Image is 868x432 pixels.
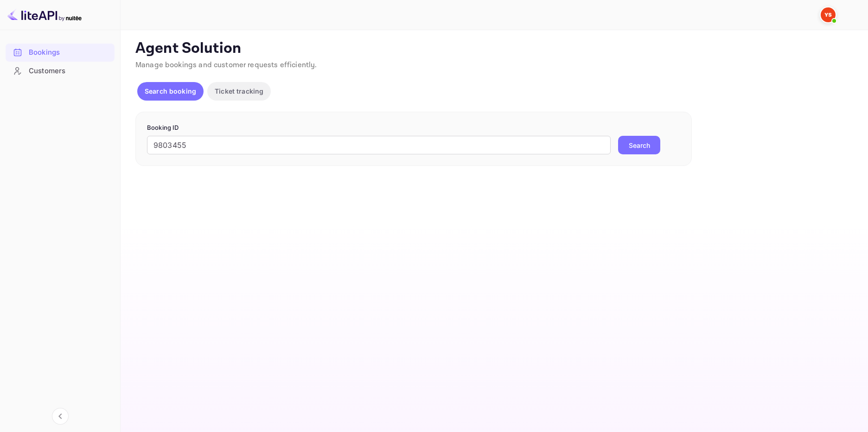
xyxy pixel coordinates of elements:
span: Manage bookings and customer requests efficiently. [135,60,317,70]
div: Bookings [29,47,110,58]
img: LiteAPI logo [7,7,82,22]
button: Collapse navigation [52,408,69,425]
a: Bookings [6,44,115,61]
div: Bookings [6,44,115,62]
p: Ticket tracking [215,86,263,96]
p: Agent Solution [135,39,851,58]
button: Search [618,136,660,154]
p: Booking ID [147,123,680,133]
input: Enter Booking ID (e.g., 63782194) [147,136,611,154]
p: Search booking [145,86,196,96]
img: Yandex Support [821,7,836,22]
a: Customers [6,62,115,79]
div: Customers [6,62,115,80]
div: Customers [29,66,110,76]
